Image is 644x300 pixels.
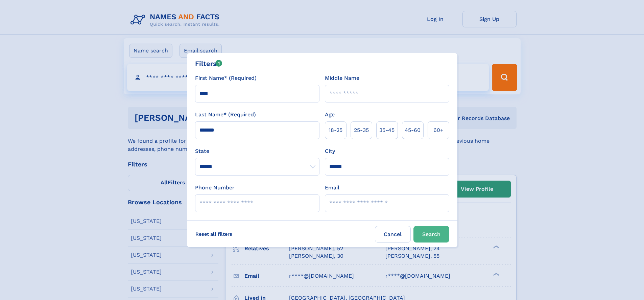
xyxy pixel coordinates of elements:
label: State [195,147,319,155]
label: City [325,147,335,155]
label: Last Name* (Required) [195,111,256,119]
label: Age [325,111,335,119]
label: Phone Number [195,184,235,192]
label: Email [325,184,339,192]
span: 60+ [433,126,444,134]
label: Reset all filters [191,226,237,242]
span: 45‑60 [405,126,421,134]
span: 35‑45 [379,126,395,134]
button: Search [413,226,449,243]
label: Cancel [375,226,411,243]
label: First Name* (Required) [195,74,257,82]
span: 25‑35 [354,126,369,134]
div: Filters [195,59,222,69]
span: 18‑25 [329,126,342,134]
label: Middle Name [325,74,359,82]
